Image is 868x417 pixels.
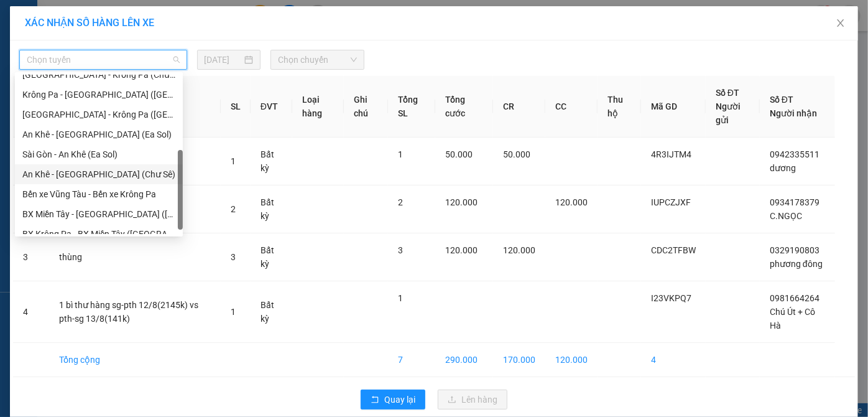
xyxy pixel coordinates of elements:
button: uploadLên hàng [438,390,507,410]
th: SL [221,76,251,138]
input: 13/08/2025 [205,53,242,67]
td: 2 [13,185,49,233]
th: Tổng cước [435,76,493,138]
th: STT [13,76,49,138]
h2: VP Nhận: [PERSON_NAME] HCM [65,72,300,190]
div: An Khê - Sài Gòn (Chư Sê) [15,164,183,184]
span: 120.000 [445,197,478,207]
th: Loại hàng [292,76,344,138]
th: Mã GD [641,76,706,138]
span: 1 [231,307,236,317]
td: Bất kỳ [251,233,292,281]
div: An Khê - [GEOGRAPHIC_DATA] (Ea Sol) [22,128,175,141]
div: An Khê - [GEOGRAPHIC_DATA] (Chư Sê) [22,167,175,181]
span: rollback [371,395,379,405]
span: 2 [231,204,236,214]
span: 120.000 [555,197,588,207]
button: rollbackQuay lại [361,390,425,410]
span: 50.000 [445,149,473,159]
span: Chọn chuyến [278,50,357,69]
div: Krông Pa - [GEOGRAPHIC_DATA] ([GEOGRAPHIC_DATA]) [22,88,175,101]
div: Krông Pa - Sài Gòn (Uar) [15,85,183,105]
h2: 4R3IJTM4 [7,72,100,93]
span: 4R3IJTM4 [651,149,691,159]
span: Số ĐT [770,95,793,105]
span: 50.000 [503,149,530,159]
div: Bến xe Vũng Tàu - Bến xe Krông Pa [15,184,183,204]
div: BX Miền Tây - [GEOGRAPHIC_DATA] ([GEOGRAPHIC_DATA] - [GEOGRAPHIC_DATA]) [22,207,175,221]
td: Bất kỳ [251,281,292,343]
span: Chú Út + Cô Hà [770,307,815,330]
span: C.NGỌC [770,211,802,221]
span: 120.000 [503,245,535,255]
th: CR [493,76,545,138]
div: Sài Gòn - Krông Pa (Chư RCăm) [15,65,183,85]
div: Sài Gòn - An Khê (Ea Sol) [15,144,183,164]
div: Sài Gòn - An Khê (Ea Sol) [22,148,175,161]
span: Người nhận [770,108,817,118]
td: 3 [13,233,49,281]
th: Tổng SL [388,76,435,138]
span: 0329190803 [770,245,820,255]
span: Số ĐT [716,88,739,98]
span: 0981664264 [770,293,820,303]
td: 1 bì thư hàng sg-pth 12/8(2145k) vs pth-sg 13/8(141k) [49,281,221,343]
span: 0942335511 [770,149,820,159]
td: 290.000 [435,343,493,377]
div: An Khê - Sài Gòn (Ea Sol) [15,124,183,144]
span: 2 [398,197,403,207]
th: Ghi chú [344,76,388,138]
th: ĐVT [251,76,292,138]
button: Close [823,6,858,41]
span: 120.000 [445,245,478,255]
td: Bất kỳ [251,138,292,185]
b: [DOMAIN_NAME] [166,10,300,30]
th: Thu hộ [598,76,641,138]
td: Tổng cộng [49,343,221,377]
td: 1 [13,138,49,185]
span: IUPCZJXF [651,197,691,207]
span: Chọn tuyến [27,50,180,69]
span: dương [770,163,796,173]
span: 1 [398,293,403,303]
td: 170.000 [493,343,545,377]
div: BX Krông Pa - BX Miền Tây (Chơn Thành - Chư Rcăm) [15,224,183,244]
div: [GEOGRAPHIC_DATA] - Krông Pa ([GEOGRAPHIC_DATA]) [22,108,175,121]
span: 3 [231,252,236,262]
td: 4 [13,281,49,343]
b: Cô Hai [75,29,132,50]
span: I23VKPQ7 [651,293,691,303]
div: BX Krông Pa - BX Miền Tây ([GEOGRAPHIC_DATA] - [GEOGRAPHIC_DATA]) [22,227,175,241]
div: Sài Gòn - Krông Pa (Uar) [15,105,183,124]
td: Bất kỳ [251,185,292,233]
td: thùng [49,233,221,281]
div: [GEOGRAPHIC_DATA] - Krông Pa (Chư RCăm) [22,68,175,82]
span: 1 [398,149,403,159]
td: 120.000 [545,343,598,377]
span: XÁC NHẬN SỐ HÀNG LÊN XE [25,17,154,29]
span: Người gửi [716,101,741,125]
td: 7 [388,343,435,377]
span: Quay lại [384,393,415,406]
span: 0934178379 [770,197,820,207]
span: 1 [231,156,236,166]
span: CDC2TFBW [651,245,696,255]
th: CC [545,76,598,138]
span: phương đông [770,259,823,269]
span: 3 [398,245,403,255]
td: 4 [641,343,706,377]
div: Bến xe Vũng Tàu - Bến xe Krông Pa [22,187,175,201]
div: BX Miền Tây - BX Krông Pa (Chơn Thành - Chư Rcăm) [15,204,183,224]
span: close [836,18,846,28]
